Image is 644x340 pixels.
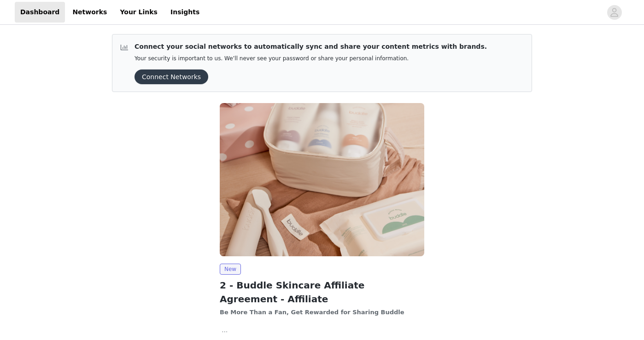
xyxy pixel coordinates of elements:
a: Networks [67,2,112,23]
a: Your Links [114,2,163,23]
a: Dashboard [15,2,65,23]
strong: Be More Than a Fan, Get Rewarded for Sharing Buddle [220,309,404,316]
img: Buddle Skin Care [220,103,424,256]
p: Your security is important to us. We’ll never see your password or share your personal information. [135,55,487,62]
div: avatar [610,5,619,20]
button: Connect Networks [135,69,208,84]
span: New [220,264,241,275]
a: Insights [165,2,205,23]
p: Connect your social networks to automatically sync and share your content metrics with brands. [135,42,487,52]
h2: 2 - Buddle Skincare Affiliate Agreement - Affiliate [220,278,424,306]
